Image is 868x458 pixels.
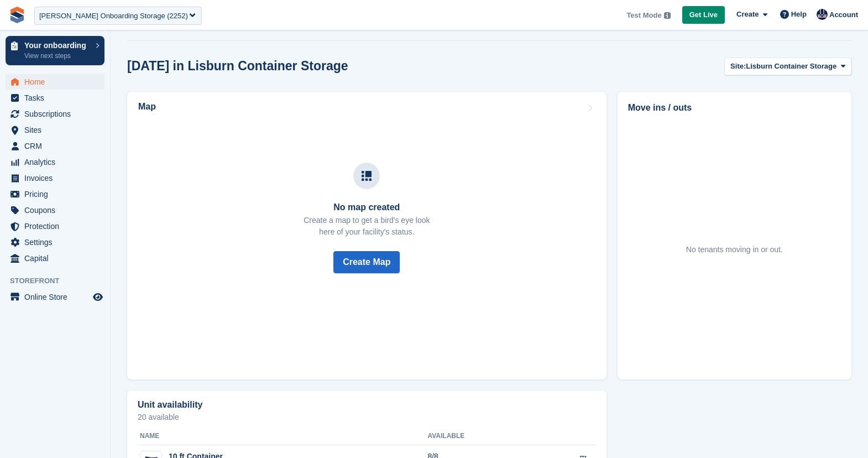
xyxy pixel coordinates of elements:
span: Capital [24,251,91,266]
h2: Move ins / outs [628,101,841,114]
a: menu [6,202,104,218]
span: Help [791,9,807,20]
span: Analytics [24,154,91,170]
a: menu [6,138,104,154]
span: Coupons [24,202,91,218]
span: Tasks [24,90,91,106]
a: Preview store [91,290,104,304]
p: View next steps [24,51,90,61]
img: Oliver Bruce [817,9,828,20]
button: Create Map [333,251,400,273]
img: icon-info-grey-7440780725fd019a000dd9b08b2336e03edf1995a4989e88bcd33f0948082b44.svg [664,12,671,19]
div: No tenants moving in or out. [686,244,783,256]
span: CRM [24,138,91,154]
a: menu [6,74,104,90]
h2: [DATE] in Lisburn Container Storage [127,59,348,74]
div: [PERSON_NAME] Onboarding Storage (2252) [39,11,188,22]
span: Get Live [689,9,718,20]
span: Create [736,9,759,20]
span: Invoices [24,170,91,186]
span: Pricing [24,186,91,202]
a: menu [6,186,104,202]
a: menu [6,218,104,234]
h2: Unit availability [138,400,202,410]
a: menu [6,122,104,138]
img: map-icn-33ee37083ee616e46c38cad1a60f524a97daa1e2b2c8c0bc3eb3415660979fc1.svg [362,171,372,181]
a: Your onboarding View next steps [6,36,104,65]
p: 20 available [138,413,596,421]
th: Available [427,428,531,445]
a: menu [6,106,104,122]
span: Test Mode [626,10,661,21]
span: Subscriptions [24,106,91,122]
button: Site: Lisburn Container Storage [724,58,851,76]
a: menu [6,154,104,170]
span: Sites [24,122,91,138]
a: menu [6,90,104,106]
h3: No map created [304,202,430,212]
a: Get Live [682,6,725,24]
a: menu [6,170,104,186]
span: Settings [24,235,91,250]
a: menu [6,289,104,305]
span: Storefront [10,275,110,287]
span: Lisburn Container Storage [746,61,836,72]
a: menu [6,251,104,266]
span: Home [24,74,91,90]
span: Online Store [24,289,91,305]
span: Site: [730,61,746,72]
h2: Map [138,102,156,112]
a: Map No map created Create a map to get a bird's eye lookhere of your facility's status. Create Map [127,92,606,379]
th: Name [138,428,427,445]
a: menu [6,235,104,250]
span: Protection [24,218,91,234]
img: stora-icon-8386f47178a22dfd0bd8f6a31ec36ba5ce8667c1dd55bd0f319d3a0aa187defe.svg [9,7,25,23]
p: Your onboarding [24,41,90,49]
p: Create a map to get a bird's eye look here of your facility's status. [304,215,430,238]
span: Account [829,9,858,20]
